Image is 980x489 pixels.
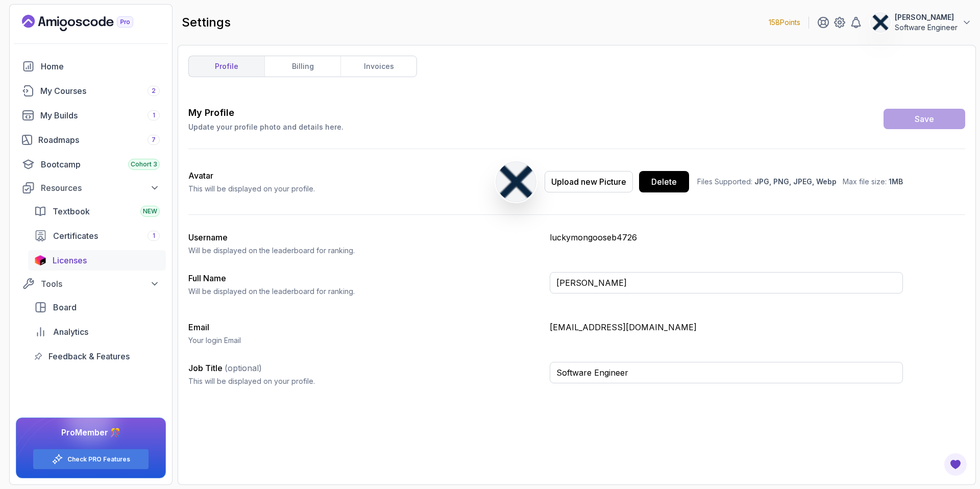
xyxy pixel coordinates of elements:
button: Resources [16,179,166,197]
div: Roadmaps [38,134,160,146]
input: Enter your full name [550,272,903,294]
p: Update your profile photo and details here. [188,122,344,132]
a: board [28,297,166,317]
a: textbook [28,201,166,222]
a: certificates [28,226,166,246]
span: Cohort 3 [131,160,157,168]
button: Check PRO Features [33,449,149,470]
a: home [16,56,166,77]
button: Delete [639,171,689,192]
a: analytics [28,322,166,342]
span: Textbook [53,205,90,217]
p: Will be displayed on the leaderboard for ranking. [188,246,542,256]
span: Licenses [53,254,87,266]
p: Will be displayed on the leaderboard for ranking. [188,286,542,297]
div: Bootcamp [41,158,160,170]
img: user profile image [871,13,890,32]
h2: settings [182,14,231,31]
img: jetbrains icon [34,255,46,265]
span: Certificates [53,230,98,242]
a: feedback [28,346,166,366]
a: courses [16,81,166,101]
span: JPG, PNG, JPEG, Webp [754,177,837,186]
div: Tools [41,278,160,290]
img: user profile image [496,162,536,202]
div: Delete [651,176,677,188]
span: 1 [153,111,155,119]
label: Full Name [188,273,226,283]
p: This will be displayed on your profile. [188,376,542,386]
span: 2 [152,87,156,95]
button: Upload new Picture [545,171,633,192]
button: user profile image[PERSON_NAME]Software Engineer [870,12,972,33]
span: 1 [153,232,155,240]
span: NEW [143,207,157,215]
a: licenses [28,250,166,271]
div: Home [41,60,160,72]
p: Software Engineer [895,22,958,33]
span: Analytics [53,326,88,338]
input: Enter your job [550,362,903,383]
a: billing [264,56,340,77]
p: 158 Points [769,17,800,28]
div: Save [915,113,934,125]
p: [PERSON_NAME] [895,12,958,22]
h2: Avatar [188,169,315,182]
p: This will be displayed on your profile. [188,184,315,194]
p: Files Supported: Max file size: [697,177,903,187]
div: Resources [41,182,160,194]
a: invoices [340,56,416,77]
div: Upload new Picture [551,176,626,188]
span: Feedback & Features [48,350,130,362]
div: My Courses [40,85,160,97]
span: 1MB [889,177,903,186]
button: Tools [16,275,166,293]
span: 7 [152,136,156,144]
a: builds [16,105,166,126]
a: profile [189,56,264,77]
p: luckymongooseb4726 [550,231,903,243]
button: Save [884,109,965,129]
a: Landing page [22,15,157,31]
a: roadmaps [16,130,166,150]
span: Board [53,301,77,313]
label: Job Title [188,363,262,373]
h3: Email [188,321,542,333]
p: [EMAIL_ADDRESS][DOMAIN_NAME] [550,321,903,333]
label: Username [188,232,228,242]
span: (optional) [225,363,262,373]
a: bootcamp [16,154,166,175]
h3: My Profile [188,106,344,120]
p: Your login Email [188,335,542,346]
a: Check PRO Features [67,455,130,463]
div: My Builds [40,109,160,121]
button: Open Feedback Button [943,452,968,477]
